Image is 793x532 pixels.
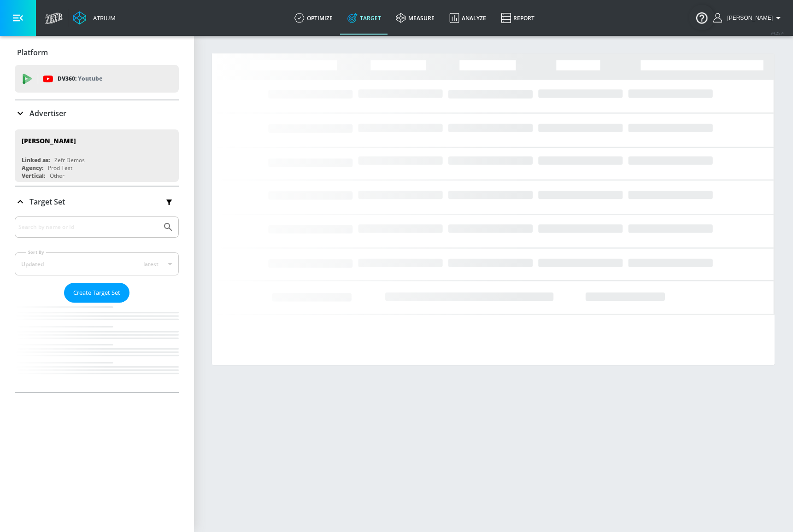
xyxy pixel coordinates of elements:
div: Agency: [22,164,43,172]
div: Atrium [89,14,116,22]
div: Advertiser [15,100,179,126]
div: Other [50,172,65,180]
div: Vertical: [22,172,45,180]
a: Analyze [442,1,493,35]
p: Youtube [78,74,102,83]
p: Platform [17,47,48,58]
div: Target Set [15,216,179,392]
a: Atrium [73,11,116,25]
button: Open Resource Center [689,5,715,30]
div: DV360: Youtube [15,65,179,93]
span: latest [143,260,159,268]
div: [PERSON_NAME] [22,136,76,145]
a: optimize [287,1,340,35]
div: Zefr Demos [54,156,85,164]
a: Target [340,1,388,35]
p: Target Set [29,197,65,207]
input: Search by name or Id [18,221,158,233]
label: Sort By [26,249,46,255]
span: v 4.25.4 [771,30,784,35]
div: Prod Test [48,164,72,172]
button: [PERSON_NAME] [713,12,784,23]
div: Linked as: [22,156,50,164]
div: Platform [15,40,179,65]
p: DV360: [58,74,102,84]
div: Updated [21,260,44,268]
div: [PERSON_NAME]Linked as:Zefr DemosAgency:Prod TestVertical:Other [15,129,179,182]
a: Report [493,1,542,35]
nav: list of Target Set [15,303,179,392]
p: Advertiser [29,108,66,118]
div: Target Set [15,187,179,217]
span: Create Target Set [73,287,120,298]
span: login as: justin.nim@zefr.com [723,15,773,21]
button: Create Target Set [64,283,129,303]
a: measure [388,1,442,35]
